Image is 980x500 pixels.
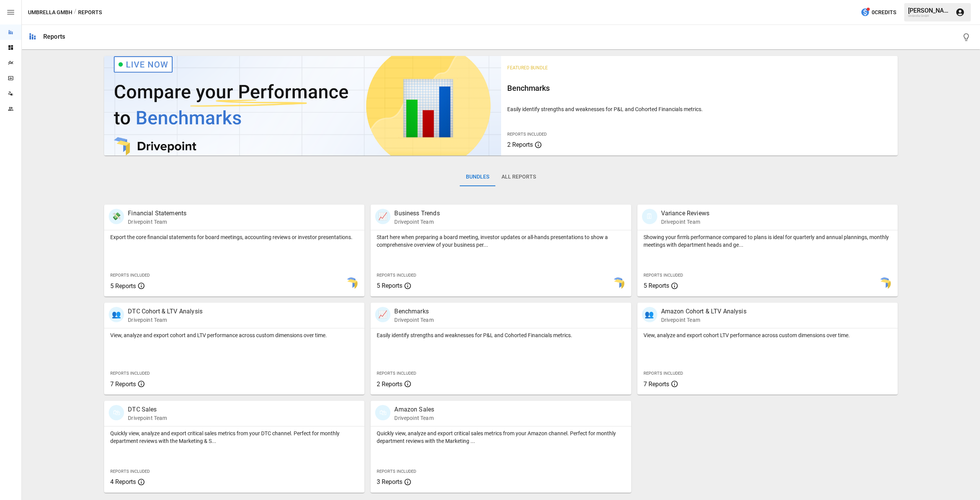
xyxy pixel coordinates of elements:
span: 0 Credits [872,8,896,17]
p: Drivepoint Team [394,218,439,226]
p: Benchmarks [394,307,433,316]
span: 5 Reports [110,282,136,290]
span: Reports Included [644,371,683,376]
p: Financial Statements [128,209,186,218]
p: Variance Reviews [661,209,709,218]
span: Reports Included [110,371,150,376]
img: video thumbnail [104,56,501,156]
span: 2 Reports [377,380,402,388]
p: Quickly view, analyze and export critical sales metrics from your Amazon channel. Perfect for mon... [377,430,625,445]
div: 🛍 [109,405,124,420]
p: DTC Cohort & LTV Analysis [128,307,203,316]
div: 👥 [642,307,657,322]
div: 👥 [109,307,124,322]
img: smart model [612,277,624,290]
p: Easily identify strengths and weaknesses for P&L and Cohorted Financials metrics. [377,331,625,339]
span: 5 Reports [644,282,669,289]
div: [PERSON_NAME] [908,7,951,14]
p: Quickly view, analyze and export critical sales metrics from your DTC channel. Perfect for monthl... [110,430,358,445]
span: Reports Included [377,371,416,376]
button: All Reports [495,168,542,186]
span: 7 Reports [110,380,136,388]
span: 4 Reports [110,478,136,485]
div: 📈 [375,209,390,224]
p: Export the core financial statements for board meetings, accounting reviews or investor presentat... [110,233,358,241]
div: / [74,8,77,17]
p: Drivepoint Team [128,414,167,422]
img: smart model [345,277,358,290]
span: Featured Bundle [507,65,548,70]
span: 7 Reports [644,380,669,388]
div: Umbrella GmbH [908,14,951,18]
button: 0Credits [857,5,899,20]
p: Showing your firm's performance compared to plans is ideal for quarterly and annual plannings, mo... [644,233,892,249]
p: View, analyze and export cohort LTV performance across custom dimensions over time. [644,331,892,339]
span: Reports Included [644,273,683,278]
img: smart model [879,277,891,290]
span: Reports Included [110,273,150,278]
p: Drivepoint Team [394,316,433,324]
span: 5 Reports [377,282,402,289]
div: Reports [43,33,65,40]
span: 2 Reports [507,141,533,148]
p: Easily identify strengths and weaknesses for P&L and Cohorted Financials metrics. [507,105,892,113]
p: Drivepoint Team [128,218,186,226]
button: Umbrella GmbH [28,8,72,17]
p: Drivepoint Team [661,316,746,324]
p: View, analyze and export cohort and LTV performance across custom dimensions over time. [110,331,358,339]
p: DTC Sales [128,405,167,414]
span: 3 Reports [377,478,402,485]
p: Drivepoint Team [661,218,709,226]
span: Reports Included [377,469,416,474]
p: Amazon Cohort & LTV Analysis [661,307,746,316]
div: 🗓 [642,209,657,224]
div: 🛍 [375,405,390,420]
p: Start here when preparing a board meeting, investor updates or all-hands presentations to show a ... [377,233,625,249]
p: Amazon Sales [394,405,434,414]
p: Drivepoint Team [394,414,434,422]
h6: Benchmarks [507,82,892,94]
div: 📈 [375,307,390,322]
p: Drivepoint Team [128,316,203,324]
span: Reports Included [507,132,547,137]
p: Business Trends [394,209,439,218]
div: 💸 [109,209,124,224]
button: Bundles [460,168,495,186]
span: Reports Included [110,469,150,474]
span: Reports Included [377,273,416,278]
